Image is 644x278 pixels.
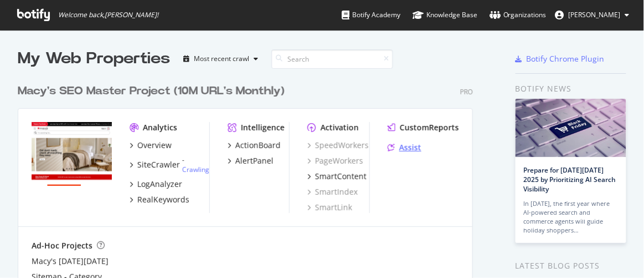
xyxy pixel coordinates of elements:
[235,140,281,151] div: ActionBoard
[321,122,359,133] div: Activation
[490,9,547,21] div: Organizations
[516,260,626,272] div: Latest Blog Posts
[228,140,281,151] a: ActionBoard
[18,48,170,70] div: My Web Properties
[241,122,285,133] div: Intelligence
[388,122,459,133] a: CustomReports
[388,142,421,153] a: Assist
[143,122,177,133] div: Analytics
[179,50,262,68] button: Most recent crawl
[18,83,289,99] a: Macy's SEO Master Project (10M URL's Monthly)
[228,155,274,166] a: AlertPanel
[307,140,369,151] a: SpeedWorkers
[516,53,605,64] a: Botify Chrome Plugin
[32,256,109,267] a: Macy's [DATE][DATE]
[342,9,400,21] div: Botify Academy
[137,140,172,151] div: Overview
[182,155,209,174] div: -
[137,179,182,190] div: LogAnalyzer
[524,165,616,194] a: Prepare for [DATE][DATE] 2025 by Prioritizing AI Search Visibility
[460,87,473,97] div: Pro
[32,240,92,251] div: Ad-Hoc Projects
[516,99,626,157] img: Prepare for Black Friday 2025 by Prioritizing AI Search Visibility
[130,140,172,151] a: Overview
[315,171,367,182] div: SmartContent
[400,122,459,133] div: CustomReports
[516,83,626,95] div: Botify news
[130,155,209,174] a: SiteCrawler- Crawling
[194,55,249,62] div: Most recent crawl
[307,186,358,198] a: SmartIndex
[182,165,209,174] a: Crawling
[413,9,477,21] div: Knowledge Base
[271,49,393,69] input: Search
[235,155,274,166] div: AlertPanel
[58,11,158,19] span: Welcome back, [PERSON_NAME] !
[399,142,421,153] div: Assist
[18,83,285,99] div: Macy's SEO Master Project (10M URL's Monthly)
[307,171,367,182] a: SmartContent
[137,194,189,205] div: RealKeywords
[137,159,180,170] div: SiteCrawler
[547,6,638,24] button: [PERSON_NAME]
[130,179,182,190] a: LogAnalyzer
[524,199,618,235] div: In [DATE], the first year where AI-powered search and commerce agents will guide holiday shoppers…
[130,194,189,205] a: RealKeywords
[527,53,605,64] div: Botify Chrome Plugin
[307,155,363,166] a: PageWorkers
[307,202,352,213] a: SmartLink
[32,122,112,186] img: www.macys.com
[569,10,621,19] span: Corinne Tynan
